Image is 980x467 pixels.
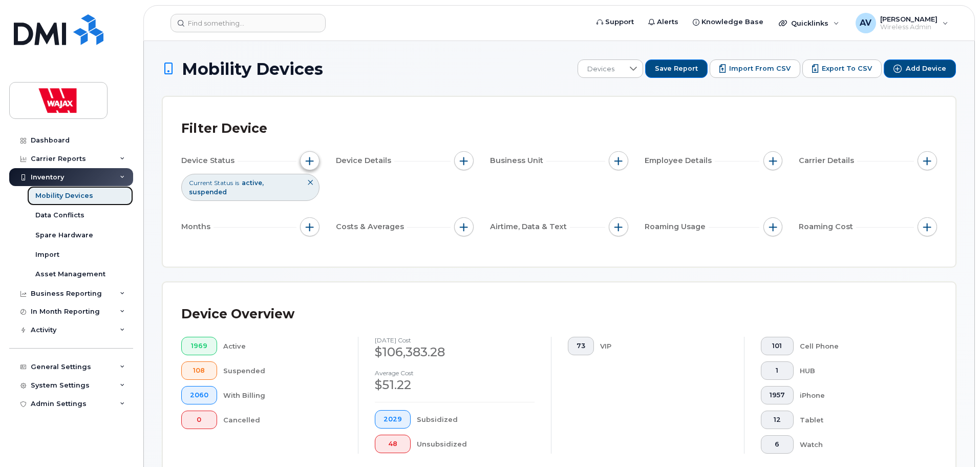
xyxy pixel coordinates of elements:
[190,342,208,350] span: 1969
[181,301,294,328] div: Device Overview
[181,361,217,380] button: 108
[655,64,698,73] span: Save Report
[181,411,217,429] button: 0
[375,337,535,343] h4: [DATE] cost
[181,115,267,142] div: Filter Device
[223,361,342,380] div: Suspended
[375,410,411,429] button: 2029
[761,435,794,454] button: 6
[181,155,238,166] span: Device Status
[800,435,921,454] div: Watch
[417,410,535,429] div: Subsidized
[761,361,794,380] button: 1
[490,155,546,166] span: Business Unit
[384,415,402,423] span: 2029
[336,155,394,166] span: Device Details
[190,391,208,399] span: 2060
[645,59,708,78] button: Save Report
[884,59,956,78] button: Add Device
[223,411,342,429] div: Cancelled
[800,337,921,355] div: Cell Phone
[568,337,594,355] button: 73
[375,370,535,376] h4: Average cost
[577,342,585,350] span: 73
[490,221,570,232] span: Airtime, Data & Text
[336,221,407,232] span: Costs & Averages
[181,221,214,232] span: Months
[384,440,402,448] span: 48
[645,155,715,166] span: Employee Details
[710,59,800,78] button: Import from CSV
[189,188,227,196] span: suspended
[761,386,794,404] button: 1957
[799,155,857,166] span: Carrier Details
[375,376,535,394] div: $51.22
[770,342,785,350] span: 101
[375,435,411,453] button: 48
[223,386,342,404] div: With Billing
[189,178,233,187] span: Current Status
[906,64,946,73] span: Add Device
[182,60,323,78] span: Mobility Devices
[800,411,921,429] div: Tablet
[181,386,217,404] button: 2060
[235,178,239,187] span: is
[729,64,791,73] span: Import from CSV
[190,416,208,424] span: 0
[799,221,856,232] span: Roaming Cost
[770,440,785,449] span: 6
[761,411,794,429] button: 12
[822,64,872,73] span: Export to CSV
[375,343,535,361] div: $106,383.28
[242,179,264,187] span: active
[223,337,342,355] div: Active
[181,337,217,355] button: 1969
[645,221,709,232] span: Roaming Usage
[770,367,785,375] span: 1
[802,59,882,78] button: Export to CSV
[761,337,794,355] button: 101
[800,361,921,380] div: HUB
[770,416,785,424] span: 12
[770,391,785,399] span: 1957
[417,435,535,453] div: Unsubsidized
[800,386,921,404] div: iPhone
[600,337,728,355] div: VIP
[578,60,624,78] span: Devices
[190,367,208,375] span: 108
